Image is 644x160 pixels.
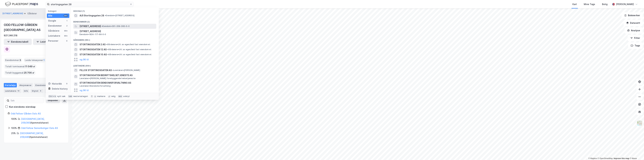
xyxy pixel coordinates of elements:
[21,118,45,124] a: [GEOGRAPHIC_DATA], 209/360
[48,10,69,12] div: Kategori
[66,82,68,85] div: 0
[71,62,159,68] div: Leietakere (99+)
[118,95,123,98] div: esc
[106,43,107,46] span: •
[71,7,159,13] div: Google (1)
[80,73,155,77] span: STORTINGSGATEN BEDRIFTSHELSETJENESTE AS
[11,117,17,121] div: 100%
[80,43,105,46] span: STORTINGSGATEN 2 AS
[584,2,595,6] div: Mine Tags
[18,83,33,87] div: Aksjonærer
[80,81,155,85] span: STORTINGSGATEN EIENDOMSFORVALTNING AS
[4,39,32,45] button: Eiendomstabell
[102,25,130,28] span: Eiendom • 301-209-360-0-0
[112,69,140,72] span: Leietaker • [PERSON_NAME]
[80,24,101,28] span: [STREET_ADDRESS]
[80,29,155,33] span: [STREET_ADDRESS]
[66,19,68,22] div: 1
[107,53,152,56] span: Gårdeiere • Utl. av egen/leid fast eiendom el.
[106,43,150,46] span: Gårdeiere • Utl. av egen/leid fast eiendom el.
[66,25,68,27] div: 2
[588,157,597,160] a: Mapbox
[48,82,62,86] div: Historikk
[80,48,107,51] span: STORTINGSGATEN 12 AS
[9,105,36,109] div: Kun eiendoms-eierskap
[23,89,29,93] div: Info
[73,95,88,98] div: neste kategori
[48,14,52,18] div: Alle
[64,35,68,37] div: 99+
[616,2,634,6] div: [PERSON_NAME]
[39,89,42,92] div: 8
[602,2,608,6] div: Bolig
[24,71,34,75] span: 25 706 ㎡
[625,27,643,34] button: Analyse
[4,22,64,32] div: ODD FELLOW GÅRDEN [GEOGRAPHIC_DATA] AS
[3,12,24,15] button: [STREET_ADDRESS]
[50,2,130,7] input: Søk på adresse, matrikkel, gårdeiere, leietakere eller personer
[111,95,115,98] div: velg
[107,48,108,51] span: •
[21,127,58,129] a: Odd Fellow Seniorboliger Oslo AS
[123,95,130,98] div: avbryt
[25,65,35,68] span: 11 049 ㎡
[46,98,60,103] button: Ekspander
[107,53,108,56] span: •
[31,89,43,93] div: Styret
[624,20,643,26] button: Datasett
[19,58,21,62] span: 3
[5,1,38,7] img: logo.f888ab2527a4732fd821a326f86c7f29.svg
[71,36,159,42] div: Gårdeiere (99+)
[112,69,113,71] span: •
[57,95,66,98] div: nytt søk
[105,14,106,17] span: •
[628,35,643,41] button: Filter
[80,33,106,36] span: Eiendom • 1824-117-68-0-0
[48,29,59,33] div: Gårdeiere
[20,132,44,138] a: [GEOGRAPHIC_DATA], 209/489
[637,120,643,126] img: Z
[44,58,45,62] span: 1
[97,95,105,98] div: markere
[4,89,21,93] div: Leietakere
[11,131,16,135] div: 25%
[105,14,134,17] span: Eiendom • [STREET_ADDRESS]
[80,53,107,56] span: STORTINGSGATEN 10 AS
[64,30,68,32] div: 99+
[9,98,44,103] input: Søk
[614,157,629,160] a: Improve this map
[20,131,65,139] div: ( hjemmelshaver )
[27,12,37,15] div: Gårdeier
[622,12,643,19] button: Bokmerker
[48,19,56,23] div: Google
[68,95,73,98] div: tab
[80,68,112,72] span: FILLOX STORTINGSGATEN AS
[34,83,53,87] div: Eiendommer
[33,39,61,45] button: Leietakertabell
[628,145,644,160] div: Kontrollprogram for chat
[52,87,68,91] div: Delete history
[4,58,22,63] div: Eiendommer :
[17,89,20,92] div: 10
[80,88,89,92] button: og 96 til
[107,48,152,51] span: Gårdeiere • Utl. av egen/leid fast eiendom el.
[11,112,41,115] a: Odd Fellow Gården Oslo AS
[80,77,136,80] span: Leietaker • [PERSON_NAME] forebyggende helsetjeneste
[572,2,577,6] div: Kart
[628,42,643,49] button: Tags
[4,70,36,75] div: Totalt byggareal :
[21,117,65,125] div: ( hjemmelshaver )
[628,145,644,160] iframe: Chat Widget
[24,58,46,63] div: Leide lokasjoner :
[4,64,36,69] div: Totalt tomteareal :
[4,83,17,87] div: Portefølje
[80,58,89,61] button: og 96 til
[45,89,66,93] div: Transaksjoner
[80,14,104,17] span: A/S Stortingsgaten 28
[102,25,103,27] span: •
[71,18,159,24] div: Eiendommer (2)
[80,85,111,87] span: Leietaker • Eiendomsforvaltning
[48,95,57,98] div: Ctrl + k
[48,34,60,38] div: Leietakere
[66,40,68,42] div: 0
